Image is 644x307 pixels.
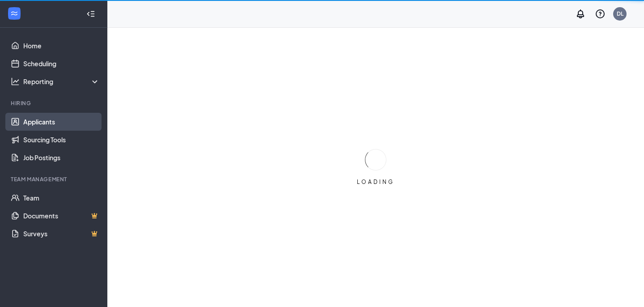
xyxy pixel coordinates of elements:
svg: Collapse [86,9,95,18]
svg: QuestionInfo [595,9,606,19]
a: DocumentsCrown [23,207,100,225]
a: Scheduling [23,55,100,72]
div: LOADING [353,178,398,186]
a: Applicants [23,113,100,131]
div: Hiring [11,99,98,107]
div: Reporting [23,77,100,86]
a: SurveysCrown [23,225,100,243]
a: Team [23,189,100,207]
svg: Notifications [575,9,586,19]
svg: WorkstreamLogo [10,9,19,18]
a: Job Postings [23,149,100,166]
svg: Analysis [11,77,20,86]
a: Home [23,37,100,55]
div: DL [617,10,623,17]
div: Team Management [11,175,98,183]
a: Sourcing Tools [23,131,100,149]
